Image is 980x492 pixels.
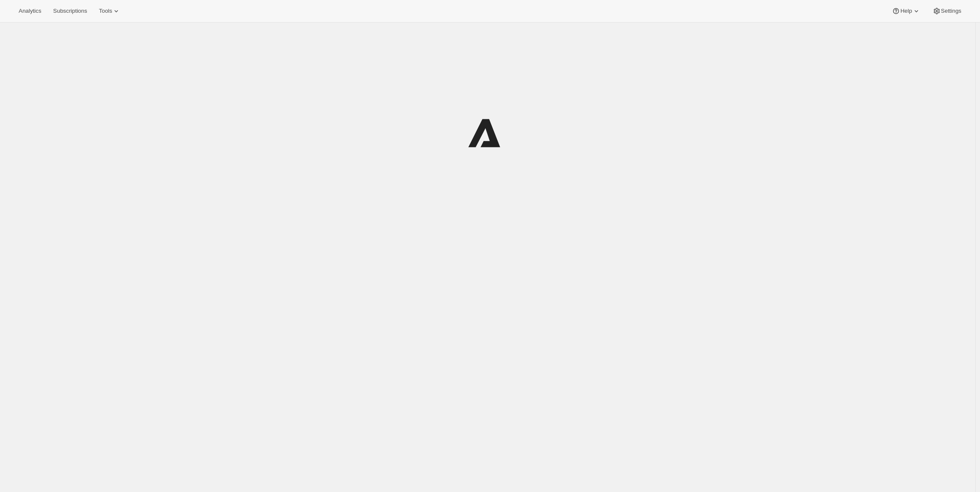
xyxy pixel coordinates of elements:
[99,8,112,14] span: Tools
[927,5,966,17] button: Settings
[900,8,912,14] span: Help
[887,5,925,17] button: Help
[94,5,126,17] button: Tools
[14,5,46,17] button: Analytics
[19,8,41,14] span: Analytics
[48,5,92,17] button: Subscriptions
[53,8,87,14] span: Subscriptions
[941,8,961,14] span: Settings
